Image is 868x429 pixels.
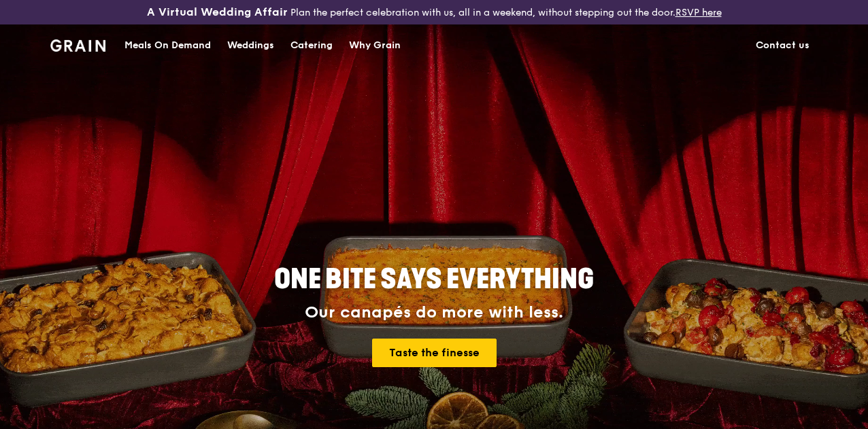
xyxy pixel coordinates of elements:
[227,25,274,66] div: Weddings
[189,303,679,322] div: Our canapés do more with less.
[349,25,401,66] div: Why Grain
[50,24,105,65] a: GrainGrain
[219,25,282,66] a: Weddings
[282,25,341,66] a: Catering
[748,25,818,66] a: Contact us
[372,339,497,367] a: Taste the finesse
[290,25,333,66] div: Catering
[147,5,288,19] h3: A Virtual Wedding Affair
[341,25,409,66] a: Why Grain
[124,25,211,66] div: Meals On Demand
[274,263,594,296] span: ONE BITE SAYS EVERYTHING
[145,5,724,19] div: Plan the perfect celebration with us, all in a weekend, without stepping out the door.
[675,7,722,18] a: RSVP here
[50,39,105,52] img: Grain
